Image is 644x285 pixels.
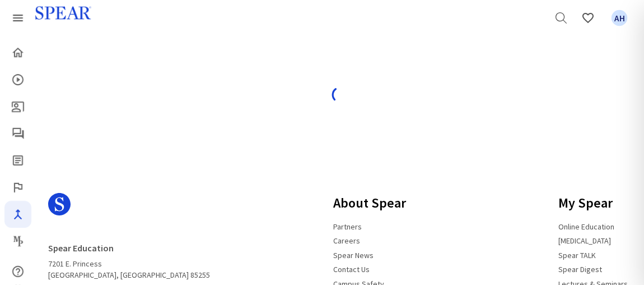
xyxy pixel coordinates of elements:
a: Spear Logo [48,189,210,229]
h4: Loading [55,70,624,80]
a: Spear Digest [552,260,609,279]
a: Contact Us [326,260,376,279]
a: Help [4,258,31,285]
a: Home [4,39,31,66]
a: Faculty Club Elite [4,174,31,201]
a: Online Education [552,217,621,236]
a: Patient Education [4,93,31,120]
h3: About Spear [326,189,435,218]
a: Courses [4,66,31,93]
a: Partners [326,217,368,236]
a: Favorites [606,4,633,31]
h3: My Spear [552,189,637,218]
img: spinner-blue.svg [331,86,349,104]
a: Spear Education [48,238,120,258]
address: 7201 E. Princess [GEOGRAPHIC_DATA], [GEOGRAPHIC_DATA] 85255 [48,238,210,281]
a: Careers [326,231,367,250]
a: Search [548,4,575,31]
svg: Spear Logo [48,193,71,215]
a: Spear News [326,246,380,265]
a: Spear Talk [4,120,31,147]
a: Spear Products [4,4,31,31]
a: Favorites [575,4,601,31]
a: Spear TALK [552,246,603,265]
a: Spear Digest [4,147,31,174]
a: Masters Program [4,228,31,255]
a: [MEDICAL_DATA] [552,231,618,250]
span: AH [612,10,628,26]
a: Navigator Pro [4,201,31,228]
